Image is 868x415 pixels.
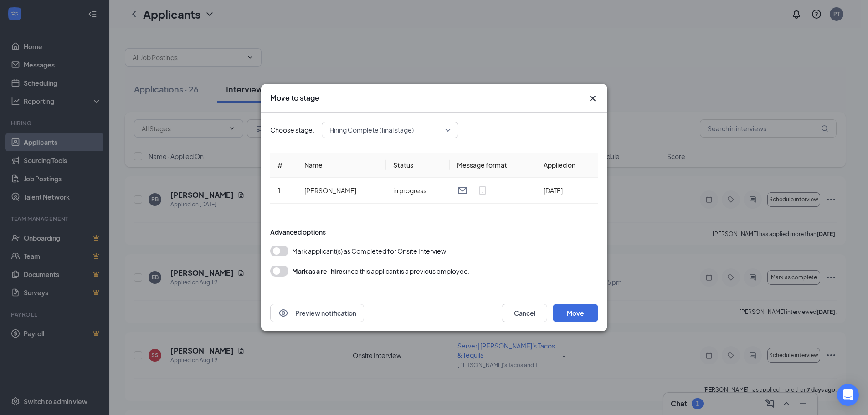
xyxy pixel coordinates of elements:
[292,246,446,256] span: Mark applicant(s) as Completed for Onsite Interview
[270,304,364,322] button: EyePreview notification
[329,123,414,137] span: Hiring Complete (final stage)
[292,266,470,277] div: since this applicant is a previous employee.
[837,384,859,406] div: Open Intercom Messenger
[502,304,547,322] button: Cancel
[587,93,598,104] button: Close
[450,153,536,178] th: Message format
[587,93,598,104] svg: Cross
[270,227,598,236] div: Advanced options
[270,93,319,103] h3: Move to stage
[297,178,385,204] td: [PERSON_NAME]
[457,185,468,196] svg: Email
[536,178,598,204] td: [DATE]
[292,267,343,275] b: Mark as a re-hire
[385,153,449,178] th: Status
[270,125,314,135] span: Choose stage:
[536,153,598,178] th: Applied on
[385,178,449,204] td: in progress
[297,153,385,178] th: Name
[553,304,598,322] button: Move
[277,186,281,195] span: 1
[270,153,297,178] th: #
[477,185,488,196] svg: MobileSms
[278,307,289,318] svg: Eye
